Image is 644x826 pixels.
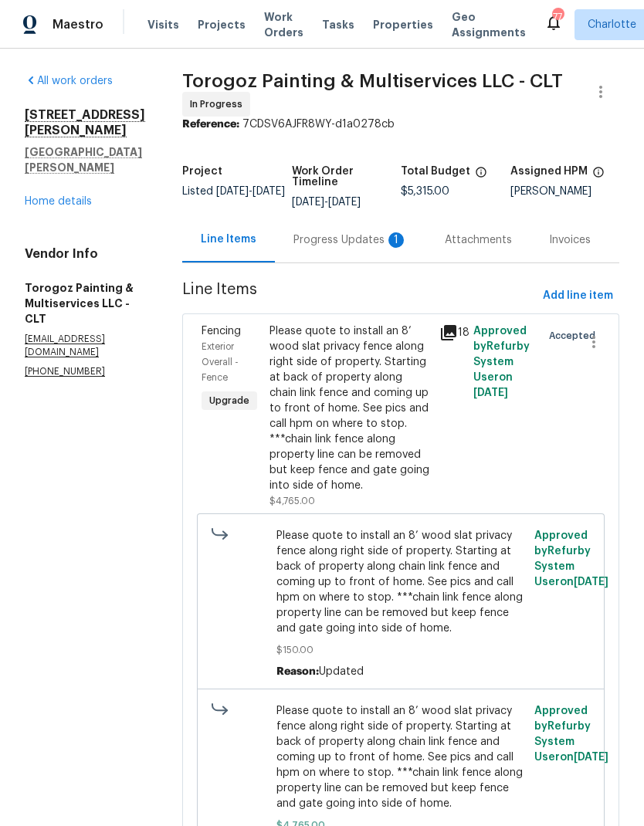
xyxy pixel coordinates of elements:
span: Upgrade [203,393,256,408]
span: Geo Assignments [452,9,526,40]
span: Tasks [322,19,354,30]
span: The total cost of line items that have been proposed by Opendoor. This sum includes line items th... [475,166,487,186]
b: Reference: [182,119,239,130]
span: Listed [182,186,285,197]
span: $5,315.00 [401,186,449,197]
span: Updated [319,666,364,677]
span: Charlotte [588,17,636,32]
button: Add line item [537,282,619,310]
span: Reason: [276,666,319,677]
span: - [216,186,285,197]
h5: Total Budget [401,166,470,177]
div: 1 [388,232,404,248]
span: - [292,197,361,208]
span: Approved by Refurby System User on [473,326,530,398]
h5: Torogoz Painting & Multiservices LLC - CLT [25,280,145,327]
span: Work Orders [264,9,303,40]
span: Line Items [182,282,537,310]
h5: Assigned HPM [510,166,588,177]
h5: Work Order Timeline [292,166,402,188]
span: The hpm assigned to this work order. [592,166,605,186]
a: Home details [25,196,92,207]
span: Torogoz Painting & Multiservices LLC - CLT [182,72,563,90]
div: Please quote to install an 8’ wood slat privacy fence along right side of property. Starting at b... [269,323,430,493]
div: 7CDSV6AJFR8WY-d1a0278cb [182,117,619,132]
span: [DATE] [473,388,508,398]
div: 18 [439,323,464,342]
span: $150.00 [276,642,526,658]
span: Add line item [543,286,613,306]
span: [DATE] [253,186,285,197]
div: Invoices [549,232,591,248]
span: In Progress [190,96,249,112]
a: All work orders [25,76,113,86]
span: Exterior Overall - Fence [202,342,239,382]
span: Visits [147,17,179,32]
span: Approved by Refurby System User on [534,530,608,587]
span: [DATE] [574,752,608,763]
span: Properties [373,17,433,32]
span: Maestro [53,17,103,32]
span: $4,765.00 [269,496,315,506]
div: Attachments [445,232,512,248]
span: Fencing [202,326,241,337]
span: [DATE] [574,577,608,587]
span: Approved by Refurby System User on [534,706,608,763]
span: Please quote to install an 8’ wood slat privacy fence along right side of property. Starting at b... [276,703,526,811]
span: Accepted [549,328,602,344]
span: [DATE] [216,186,249,197]
h4: Vendor Info [25,246,145,262]
span: Projects [198,17,246,32]
div: [PERSON_NAME] [510,186,620,197]
span: [DATE] [328,197,361,208]
span: [DATE] [292,197,324,208]
div: Line Items [201,232,256,247]
div: 77 [552,9,563,25]
span: Please quote to install an 8’ wood slat privacy fence along right side of property. Starting at b... [276,528,526,636]
div: Progress Updates [293,232,408,248]
h5: Project [182,166,222,177]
